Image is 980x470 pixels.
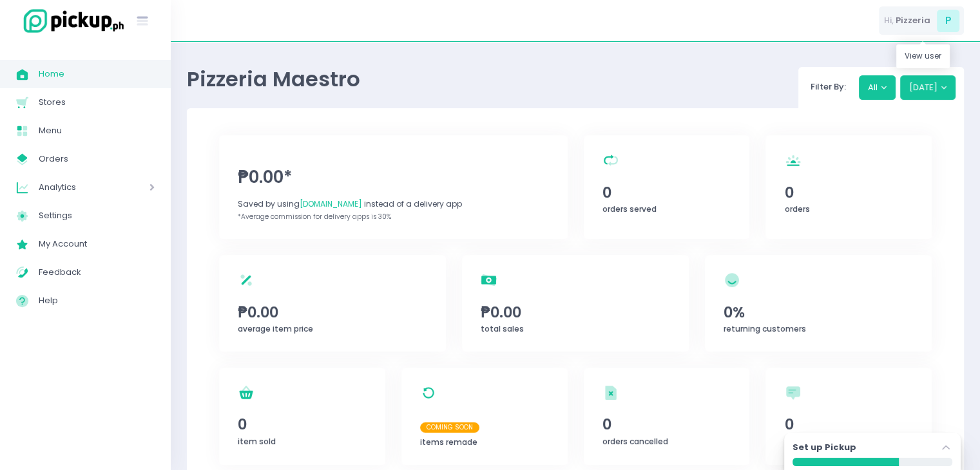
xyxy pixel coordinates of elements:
[16,7,126,35] img: logo
[785,182,913,203] span: 0
[481,301,670,323] span: ₱0.00
[300,198,362,209] span: [DOMAIN_NAME]
[584,135,750,239] a: 0orders served
[859,75,896,100] button: All
[219,255,446,352] a: ₱0.00average item price
[724,323,806,334] span: returning customers
[39,236,155,252] span: My Account
[900,75,956,100] button: [DATE]
[793,441,856,454] label: Set up Pickup
[724,301,913,323] span: 0%
[462,255,689,352] a: ₱0.00total sales
[896,14,930,27] span: Pizzeria
[39,292,155,309] span: Help
[602,203,657,214] span: orders served
[765,135,932,239] a: 0orders
[785,203,810,214] span: orders
[219,368,385,465] a: 0item sold
[39,179,113,196] span: Analytics
[420,437,477,447] span: items remade
[238,323,313,334] span: average item price
[937,10,959,32] span: P
[884,14,894,27] span: Hi,
[238,436,276,447] span: item sold
[238,413,366,435] span: 0
[39,207,155,224] span: Settings
[602,436,668,447] span: orders cancelled
[238,212,391,221] span: *Average commission for delivery apps is 30%
[238,301,427,323] span: ₱0.00
[705,255,932,352] a: 0%returning customers
[39,151,155,167] span: Orders
[39,122,155,139] span: Menu
[238,165,548,190] span: ₱0.00*
[481,323,524,334] span: total sales
[187,64,360,93] span: Pizzeria Maestro
[39,94,155,111] span: Stores
[238,198,548,210] div: Saved by using instead of a delivery app
[807,80,850,93] span: Filter By:
[420,422,479,433] span: Coming Soon
[785,413,913,435] span: 0
[39,264,155,281] span: Feedback
[602,182,731,203] span: 0
[896,44,950,68] div: View user
[602,413,731,435] span: 0
[39,66,155,82] span: Home
[584,368,750,465] a: 0orders cancelled
[765,368,932,465] a: 0refunded orders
